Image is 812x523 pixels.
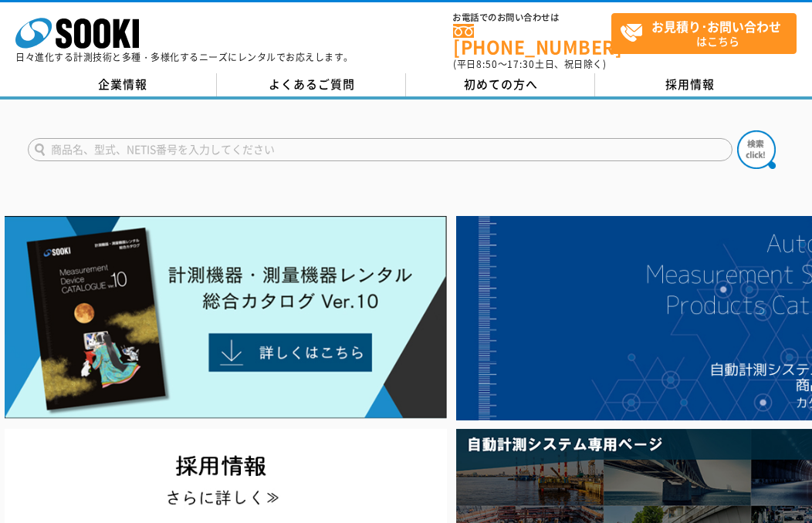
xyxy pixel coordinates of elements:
[476,57,498,71] span: 8:50
[217,73,406,96] a: よくあるご質問
[620,14,796,52] span: はこちら
[453,13,611,22] span: お電話でのお問い合わせは
[453,24,611,56] a: [PHONE_NUMBER]
[28,73,217,96] a: 企業情報
[5,216,447,419] img: Catalog Ver10
[595,73,784,96] a: 採用情報
[28,138,732,161] input: 商品名、型式、NETIS番号を入力してください
[651,17,781,35] strong: お見積り･お問い合わせ
[737,130,776,169] img: btn_search.png
[453,57,606,71] span: (平日 ～ 土日、祝日除く)
[464,76,538,93] span: 初めての方へ
[611,13,797,54] a: お見積り･お問い合わせはこちら
[507,57,535,71] span: 17:30
[406,73,595,96] a: 初めての方へ
[15,52,354,62] p: 日々進化する計測技術と多種・多様化するニーズにレンタルでお応えします。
